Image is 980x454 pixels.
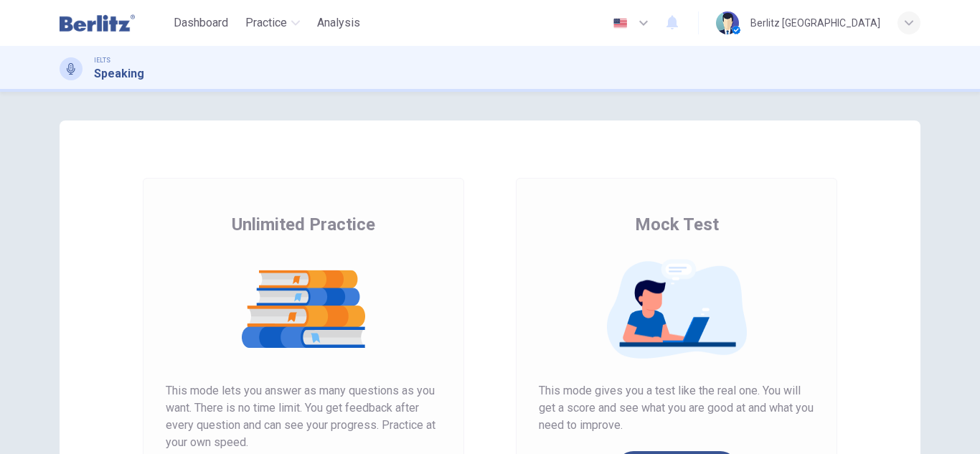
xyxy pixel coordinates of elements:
[317,14,360,32] span: Analysis
[168,10,234,36] button: Dashboard
[635,213,719,236] span: Mock Test
[232,213,375,236] span: Unlimited Practice
[94,55,110,65] span: IELTS
[245,14,287,32] span: Practice
[94,65,144,82] h1: Speaking
[311,10,366,36] button: Analysis
[240,10,306,36] button: Practice
[611,18,629,29] img: en
[539,382,814,434] span: This mode gives you a test like the real one. You will get a score and see what you are good at a...
[60,9,168,37] a: Berlitz Latam logo
[750,14,880,32] div: Berlitz [GEOGRAPHIC_DATA]
[166,382,441,451] span: This mode lets you answer as many questions as you want. There is no time limit. You get feedback...
[716,11,739,34] img: Profile picture
[174,14,228,32] span: Dashboard
[60,9,135,37] img: Berlitz Latam logo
